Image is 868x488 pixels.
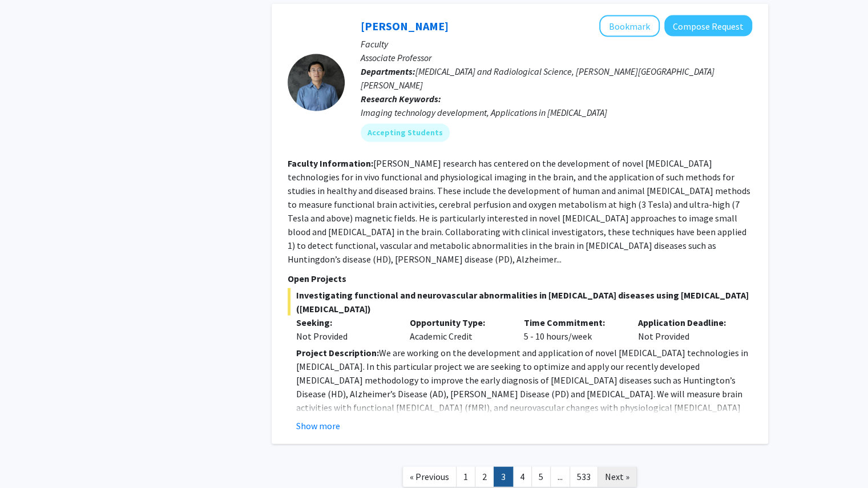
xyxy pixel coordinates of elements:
iframe: Chat [9,437,49,479]
span: [MEDICAL_DATA] and Radiological Science, [PERSON_NAME][GEOGRAPHIC_DATA][PERSON_NAME] [361,66,714,91]
b: Faculty Information: [288,158,373,169]
button: Add Jun Hua to Bookmarks [599,15,660,37]
a: 3 [494,467,513,487]
div: Not Provided [629,316,744,343]
p: Opportunity Type: [410,316,507,329]
a: 533 [570,467,598,487]
b: Research Keywords: [361,93,441,104]
p: Open Projects [288,272,752,285]
mat-chip: Accepting Students [361,124,450,142]
div: 5 - 10 hours/week [515,316,629,343]
p: Associate Professor [361,51,752,64]
fg-read-more: [PERSON_NAME] research has centered on the development of novel [MEDICAL_DATA] technologies for i... [288,158,750,265]
span: « Previous [410,471,449,482]
span: Investigating functional and neurovascular abnormalities in [MEDICAL_DATA] diseases using [MEDICA... [288,288,752,316]
p: Seeking: [296,316,393,329]
a: 5 [531,467,551,487]
p: Application Deadline: [638,316,735,329]
a: 4 [512,467,532,487]
p: Faculty [361,37,752,51]
a: Next [597,467,637,487]
b: Departments: [361,66,415,77]
a: Previous [402,467,457,487]
button: Compose Request to Jun Hua [664,15,752,37]
a: 2 [475,467,494,487]
div: Not Provided [296,329,393,343]
strong: Project Description: [296,347,379,358]
div: Academic Credit [401,316,515,343]
span: Next » [605,471,629,482]
a: 1 [456,467,475,487]
button: Show more [296,419,340,433]
span: ... [558,471,563,482]
div: Imaging technology development, Applications in [MEDICAL_DATA] [361,106,752,119]
p: Time Commitment: [524,316,621,329]
p: We are working on the development and application of novel [MEDICAL_DATA] technologies in [MEDICA... [296,346,752,428]
a: [PERSON_NAME] [361,19,449,33]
